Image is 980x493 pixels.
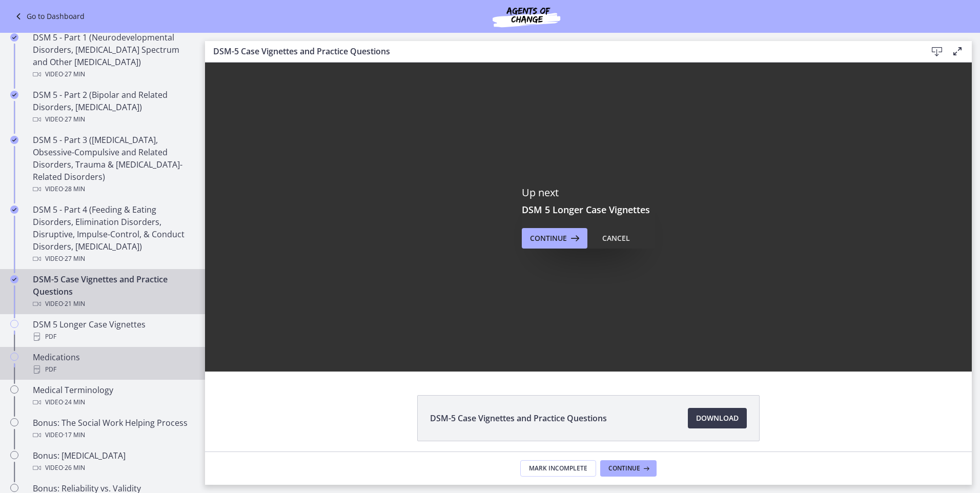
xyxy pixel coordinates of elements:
[33,183,193,195] div: Video
[63,396,85,408] span: · 24 min
[600,460,657,477] button: Continue
[10,91,18,99] i: Completed
[63,298,85,310] span: · 21 min
[213,45,910,57] h3: DSM-5 Case Vignettes and Practice Questions
[63,462,85,474] span: · 26 min
[63,68,85,80] span: · 27 min
[63,253,85,265] span: · 27 min
[33,134,193,195] div: DSM 5 - Part 3 ([MEDICAL_DATA], Obsessive-Compulsive and Related Disorders, Trauma & [MEDICAL_DAT...
[33,331,193,343] div: PDF
[63,113,85,126] span: · 27 min
[33,113,193,126] div: Video
[33,429,193,441] div: Video
[608,464,640,473] span: Continue
[33,396,193,408] div: Video
[63,183,85,195] span: · 28 min
[33,449,193,474] div: Bonus: [MEDICAL_DATA]
[33,89,193,126] div: DSM 5 - Part 2 (Bipolar and Related Disorders, [MEDICAL_DATA])
[520,460,596,477] button: Mark Incomplete
[33,363,193,376] div: PDF
[10,136,18,144] i: Completed
[465,4,588,29] img: Agents of Change
[33,203,193,265] div: DSM 5 - Part 4 (Feeding & Eating Disorders, Elimination Disorders, Disruptive, Impulse-Control, &...
[522,186,655,199] p: Up next
[522,228,587,249] button: Continue
[430,412,607,424] span: DSM-5 Case Vignettes and Practice Questions
[33,384,193,408] div: Medical Terminology
[10,206,18,214] i: Completed
[33,318,193,343] div: DSM 5 Longer Case Vignettes
[530,232,567,244] span: Continue
[33,417,193,441] div: Bonus: The Social Work Helping Process
[696,412,739,424] span: Download
[33,253,193,265] div: Video
[602,232,630,244] div: Cancel
[33,31,193,80] div: DSM 5 - Part 1 (Neurodevelopmental Disorders, [MEDICAL_DATA] Spectrum and Other [MEDICAL_DATA])
[33,273,193,310] div: DSM-5 Case Vignettes and Practice Questions
[529,464,587,473] span: Mark Incomplete
[33,68,193,80] div: Video
[10,33,18,42] i: Completed
[33,351,193,376] div: Medications
[33,462,193,474] div: Video
[10,275,18,283] i: Completed
[12,10,85,23] a: Go to Dashboard
[688,408,747,428] a: Download
[594,228,638,249] button: Cancel
[33,298,193,310] div: Video
[63,429,85,441] span: · 17 min
[522,203,655,216] h3: DSM 5 Longer Case Vignettes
